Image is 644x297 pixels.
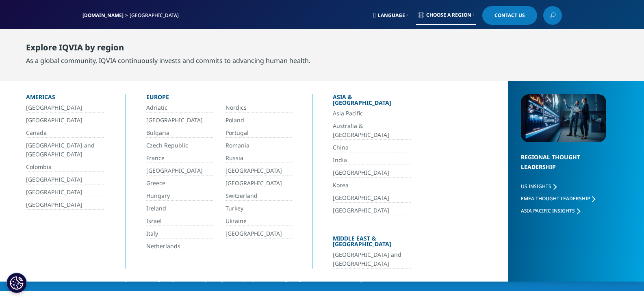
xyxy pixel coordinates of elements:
a: [GEOGRAPHIC_DATA] [333,193,411,203]
span: Choose a Region [426,12,471,18]
a: [GEOGRAPHIC_DATA] [26,103,105,113]
div: Europe [146,94,292,103]
a: Israel [146,217,212,226]
a: France [146,154,212,163]
a: [GEOGRAPHIC_DATA] [26,200,105,210]
span: EMEA Thought Leadership [521,195,590,202]
span: US Insights [521,183,551,190]
a: [GEOGRAPHIC_DATA] [146,116,212,125]
span: Asia Pacific Insights [521,207,575,214]
a: [GEOGRAPHIC_DATA] and [GEOGRAPHIC_DATA] [26,141,105,159]
a: EMEA Thought Leadership [521,195,595,202]
a: Switzerland [226,191,292,201]
a: Russia [226,154,292,163]
a: Hungary [146,191,212,201]
a: Netherlands [146,242,212,251]
nav: Primary [151,28,562,67]
a: Australia & [GEOGRAPHIC_DATA] [333,121,411,140]
div: As a global community, IQVIA continuously invests and commits to advancing human health. [26,56,310,65]
img: 2093_analyzing-data-using-big-screen-display-and-laptop.png [521,94,606,142]
a: Italy [146,229,212,238]
a: [DOMAIN_NAME] [82,12,124,19]
div: [GEOGRAPHIC_DATA] [130,12,182,19]
span: Contact Us [494,13,525,18]
a: [GEOGRAPHIC_DATA] [26,175,105,184]
a: US Insights [521,183,557,190]
a: Asia Pacific Insights [521,207,580,214]
div: Middle East & [GEOGRAPHIC_DATA] [333,236,411,250]
a: Ukraine [226,217,292,226]
button: Cookie-instellingen [7,273,27,293]
a: Adriatic [146,103,212,113]
a: [GEOGRAPHIC_DATA] [226,229,292,238]
a: Asia Pacific [333,109,411,118]
span: Language [378,12,405,19]
a: Colombia [26,163,105,172]
div: Explore IQVIA by region [26,43,310,56]
a: [GEOGRAPHIC_DATA] [26,188,105,197]
div: Americas [26,94,105,103]
a: India [333,156,411,165]
a: Portugal [226,128,292,138]
a: Turkey [226,204,292,213]
a: [GEOGRAPHIC_DATA] [26,116,105,125]
a: [GEOGRAPHIC_DATA] [226,179,292,188]
a: Czech Republic [146,141,212,150]
a: [GEOGRAPHIC_DATA] [146,166,212,176]
a: [GEOGRAPHIC_DATA] and [GEOGRAPHIC_DATA] [333,250,411,269]
a: China [333,143,411,152]
a: Korea [333,181,411,190]
a: Nordics [226,103,292,113]
a: [GEOGRAPHIC_DATA] [333,206,411,215]
a: [GEOGRAPHIC_DATA] [333,168,411,178]
a: Bulgaria [146,128,212,138]
a: Canada [26,128,105,138]
a: Ireland [146,204,212,213]
a: Romania [226,141,292,150]
a: Poland [226,116,292,125]
a: [GEOGRAPHIC_DATA] [226,166,292,176]
div: Asia & [GEOGRAPHIC_DATA] [333,94,411,109]
div: Regional Thought Leadership [521,152,606,182]
a: Contact Us [482,6,537,25]
a: Greece [146,179,212,188]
